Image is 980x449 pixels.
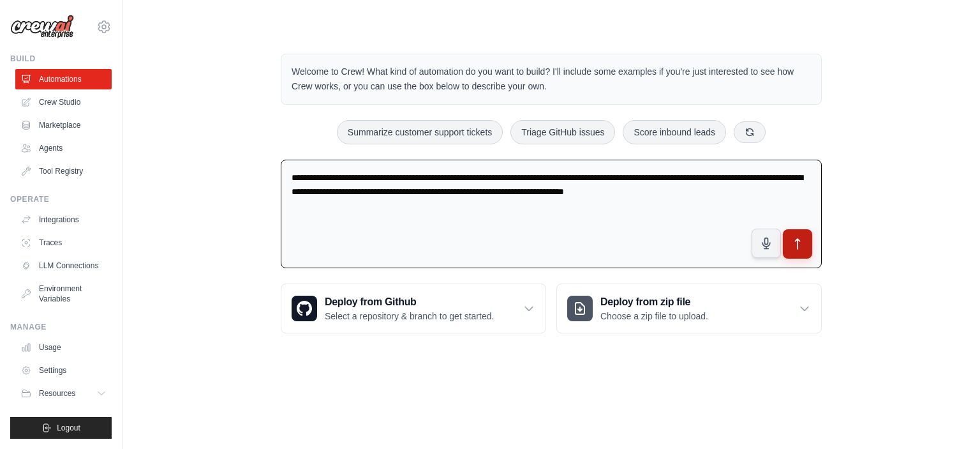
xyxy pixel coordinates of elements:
img: Logo [10,15,74,39]
iframe: Chat Widget [916,388,980,449]
h3: Deploy from zip file [600,294,708,310]
span: Logout [57,423,80,433]
a: Marketplace [15,115,112,135]
a: Integrations [15,209,112,230]
a: Crew Studio [15,92,112,112]
button: Summarize customer support tickets [337,120,503,144]
button: Logout [10,417,112,439]
a: Tool Registry [15,161,112,181]
a: Usage [15,337,112,358]
div: Manage [10,322,112,332]
a: Automations [15,69,112,89]
button: Resources [15,383,112,404]
a: Environment Variables [15,278,112,309]
p: Welcome to Crew! What kind of automation do you want to build? I'll include some examples if you'... [292,65,811,94]
p: Choose a zip file to upload. [600,310,708,323]
a: Traces [15,232,112,253]
div: Operate [10,194,112,204]
p: Select a repository & branch to get started. [325,310,494,323]
a: Settings [15,360,112,381]
a: LLM Connections [15,255,112,276]
button: Score inbound leads [623,120,726,144]
div: Build [10,54,112,64]
h3: Deploy from Github [325,294,494,310]
span: Resources [39,388,75,399]
a: Agents [15,138,112,158]
button: Triage GitHub issues [510,120,615,144]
